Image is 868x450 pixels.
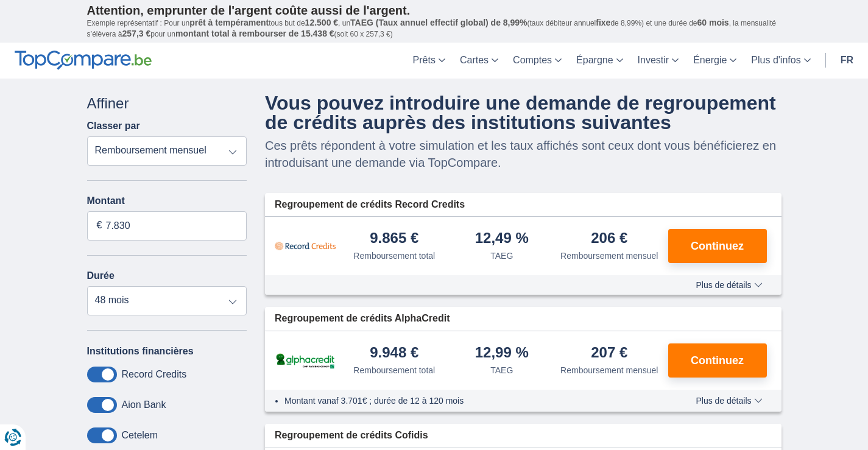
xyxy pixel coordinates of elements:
[490,250,513,262] div: TAEG
[87,93,247,114] div: Affiner
[560,250,658,262] div: Remboursement mensuel
[744,43,817,79] a: Plus d'infos
[87,346,194,357] label: Institutions financières
[691,355,744,366] span: Continuez
[122,399,166,410] label: Aion Bank
[275,429,428,443] span: Regroupement de crédits Cofidis
[353,250,435,262] div: Remboursement total
[265,137,782,171] p: Ces prêts répondent à votre simulation et les taux affichés sont ceux dont vous bénéficierez en i...
[630,43,686,79] a: Investir
[668,343,767,378] button: Continuez
[305,18,339,27] span: 12.500 €
[506,43,569,79] a: Comptes
[87,3,782,18] p: Attention, emprunter de l'argent coûte aussi de l'argent.
[370,231,418,247] div: 9.865 €
[833,43,861,79] a: fr
[122,369,187,380] label: Record Credits
[87,195,247,206] label: Montant
[284,395,660,407] li: Montant vanaf 3.701€ ; durée de 12 à 120 mois
[189,18,269,27] span: prêt à tempérament
[475,345,529,362] div: 12,99 %
[696,281,762,289] span: Plus de détails
[87,121,140,132] label: Classer par
[453,43,506,79] a: Cartes
[569,43,630,79] a: Épargne
[275,198,465,212] span: Regroupement de crédits Record Credits
[560,364,658,376] div: Remboursement mensuel
[596,18,610,27] span: fixe
[87,18,782,40] p: Exemple représentatif : Pour un tous but de , un (taux débiteur annuel de 8,99%) et une durée de ...
[122,29,151,38] span: 257,3 €
[686,280,771,290] button: Plus de détails
[691,241,744,251] span: Continuez
[591,231,627,247] div: 206 €
[353,364,435,376] div: Remboursement total
[490,364,513,376] div: TAEG
[697,18,729,27] span: 60 mois
[686,43,744,79] a: Énergie
[686,396,771,406] button: Plus de détails
[265,93,782,132] h4: Vous pouvez introduire une demande de regroupement de crédits auprès des institutions suivantes
[275,351,336,370] img: pret personnel AlphaCredit
[275,312,450,326] span: Regroupement de crédits AlphaCredit
[122,430,158,441] label: Cetelem
[475,231,529,247] div: 12,49 %
[696,396,762,405] span: Plus de détails
[175,29,334,38] span: montant total à rembourser de 15.438 €
[668,229,767,263] button: Continuez
[97,219,102,233] span: €
[15,51,152,70] img: TopCompare
[370,345,418,362] div: 9.948 €
[275,231,336,261] img: pret personnel Record Credits
[87,270,115,281] label: Durée
[591,345,627,362] div: 207 €
[350,18,527,27] span: TAEG (Taux annuel effectif global) de 8,99%
[406,43,453,79] a: Prêts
